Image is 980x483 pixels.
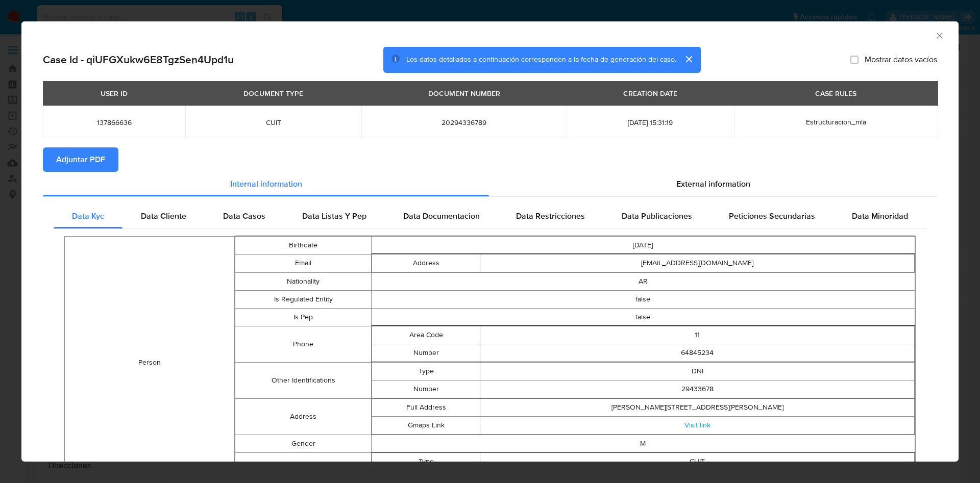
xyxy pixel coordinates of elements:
td: Address [372,254,480,272]
td: Other Identifications [235,362,371,398]
span: [DATE] 15:31:19 [579,118,722,127]
h2: Case Id - qiUFGXukw6E8TgzSen4Upd1u [43,53,234,66]
td: Address [235,398,371,435]
button: Adjuntar PDF [43,147,118,172]
td: DNI [480,362,915,380]
span: Data Documentacion [403,210,480,222]
div: CREATION DATE [617,85,683,102]
td: Gmaps Link [372,416,480,434]
td: [PERSON_NAME][STREET_ADDRESS][PERSON_NAME] [480,398,915,416]
td: Area Code [372,326,480,344]
td: Phone [235,326,371,362]
span: Internal information [230,178,302,190]
td: M [371,435,915,452]
td: Birthdate [235,236,371,254]
td: Type [372,362,480,380]
td: Email [235,254,371,272]
span: CUIT [198,118,349,127]
td: CUIT [480,452,915,470]
td: [DATE] [371,236,915,254]
td: AR [371,272,915,290]
td: Is Pep [235,308,371,326]
span: Data Minoridad [852,210,908,222]
span: Adjuntar PDF [56,148,105,171]
span: 137866636 [55,118,173,127]
span: Data Listas Y Pep [302,210,366,222]
div: closure-recommendation-modal [21,21,959,462]
div: Detailed internal info [54,204,926,228]
button: cerrar [676,47,701,71]
td: Nationality [235,272,371,290]
td: Type [372,452,480,470]
a: Visit link [684,420,710,430]
td: [EMAIL_ADDRESS][DOMAIN_NAME] [480,254,915,272]
button: Cerrar ventana [935,31,944,40]
span: Data Kyc [72,210,104,222]
span: Mostrar datos vacíos [865,55,937,65]
td: 64845234 [480,344,915,362]
td: false [371,290,915,308]
td: Is Regulated Entity [235,290,371,308]
span: Estructuracion_mla [806,117,866,127]
span: Los datos detallados a continuación corresponden a la fecha de generación del caso. [406,55,676,65]
span: Data Casos [223,210,265,222]
span: Data Publicaciones [622,210,692,222]
span: Peticiones Secundarias [729,210,815,222]
td: Full Address [372,398,480,416]
div: CASE RULES [809,85,863,102]
td: Gender [235,435,371,452]
div: DOCUMENT NUMBER [422,85,506,102]
td: 11 [480,326,915,344]
td: 29433678 [480,380,915,398]
div: Detailed info [43,172,937,196]
span: Data Cliente [141,210,186,222]
span: External information [676,178,750,190]
div: USER ID [94,85,134,102]
td: false [371,308,915,326]
span: 20294336789 [374,118,554,127]
input: Mostrar datos vacíos [850,56,859,64]
td: Number [372,380,480,398]
span: Data Restricciones [516,210,585,222]
td: Number [372,344,480,362]
div: DOCUMENT TYPE [237,85,309,102]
